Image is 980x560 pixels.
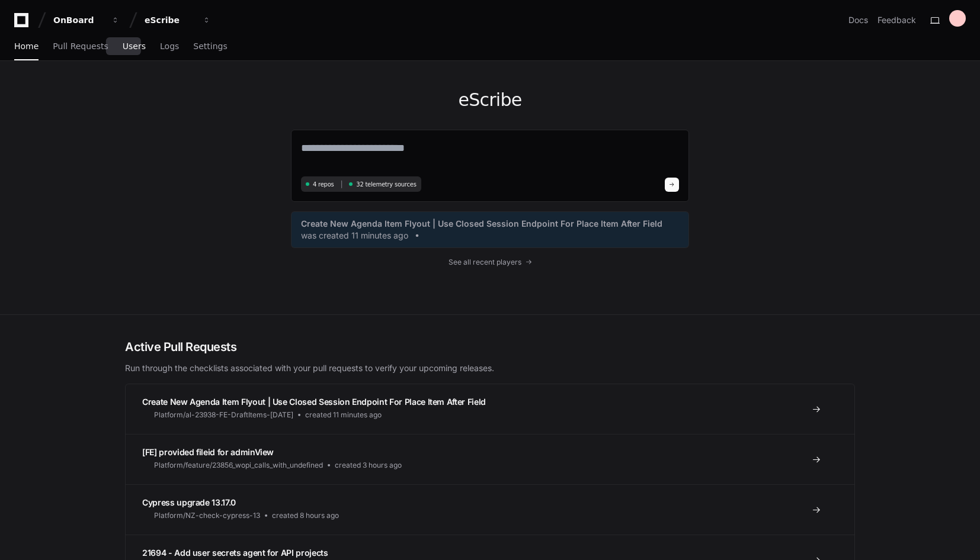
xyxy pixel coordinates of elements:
[125,339,855,355] h2: Active Pull Requests
[160,43,179,50] span: Logs
[272,511,339,520] span: created 8 hours ago
[142,497,236,507] span: Cypress upgrade 13.17.0
[154,410,293,420] span: Platform/al-23938-FE-DraftItems-[DATE]
[53,14,104,26] div: OnBoard
[14,43,39,50] span: Home
[140,9,216,31] button: eScribe
[142,548,328,558] span: 21694 - Add user secrets agent for API projects
[145,14,196,26] div: eScribe
[154,461,323,470] span: Platform/feature/23856_wopi_calls_with_undefined
[301,218,662,230] span: Create New Agenda Item Flyout | Use Closed Session Endpoint For Place Item After Field
[49,9,124,31] button: OnBoard
[313,180,334,189] span: 4 repos
[193,43,227,50] span: Settings
[877,14,916,26] button: Feedback
[123,43,146,50] span: Users
[848,14,868,26] a: Docs
[305,410,382,420] span: created 11 minutes ago
[449,258,521,267] span: See all recent players
[154,511,260,520] span: Platform/NZ-check-cypress-13
[160,33,179,60] a: Logs
[142,447,274,457] span: [FE] provided fileid for adminView
[335,461,402,470] span: created 3 hours ago
[291,258,689,267] a: See all recent players
[301,230,408,242] span: was created 11 minutes ago
[193,33,227,60] a: Settings
[356,180,416,189] span: 32 telemetry sources
[142,397,486,407] span: Create New Agenda Item Flyout | Use Closed Session Endpoint For Place Item After Field
[53,33,108,60] a: Pull Requests
[14,33,39,60] a: Home
[126,434,854,484] a: [FE] provided fileid for adminViewPlatform/feature/23856_wopi_calls_with_undefinedcreated 3 hours...
[291,89,689,111] h1: eScribe
[125,362,855,374] p: Run through the checklists associated with your pull requests to verify your upcoming releases.
[53,43,108,50] span: Pull Requests
[301,218,679,242] a: Create New Agenda Item Flyout | Use Closed Session Endpoint For Place Item After Fieldwas created...
[123,33,146,60] a: Users
[126,384,854,434] a: Create New Agenda Item Flyout | Use Closed Session Endpoint For Place Item After FieldPlatform/al...
[126,484,854,535] a: Cypress upgrade 13.17.0Platform/NZ-check-cypress-13created 8 hours ago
